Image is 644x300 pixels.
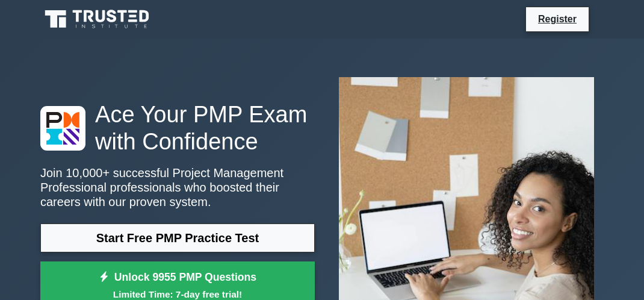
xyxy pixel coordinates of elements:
[40,223,315,252] a: Start Free PMP Practice Test
[40,101,315,156] h1: Ace Your PMP Exam with Confidence
[40,166,315,209] p: Join 10,000+ successful Project Management Professional professionals who boosted their careers w...
[531,11,584,27] a: Register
